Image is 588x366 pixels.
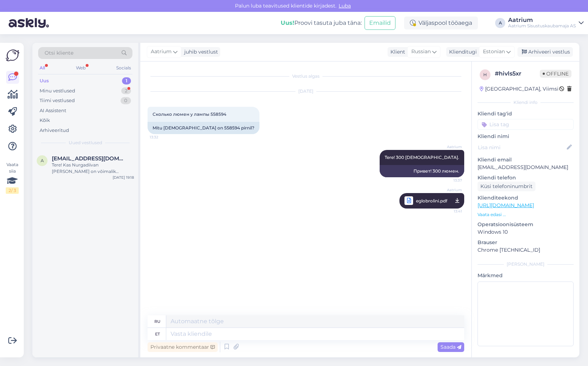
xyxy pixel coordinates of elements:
div: A [495,18,505,28]
span: Aatrium [435,144,462,150]
a: [URL][DOMAIN_NAME] [478,202,534,209]
div: [DATE] 19:18 [113,175,134,180]
div: Uus [40,77,49,84]
div: Aatrium Sisustuskaubamaja AS [508,23,576,29]
p: Kliendi nimi [478,133,574,140]
div: Väljaspool tööaega [404,17,478,29]
a: Aatriumeglobrolini.pdf13:41 [399,193,464,209]
p: Kliendi tag'id [478,110,574,118]
span: 13:37 [435,178,462,183]
span: Offline [540,70,571,78]
div: Arhiveeritud [40,127,69,134]
div: Socials [115,63,132,73]
div: AI Assistent [40,107,66,114]
div: juhib vestlust [181,48,218,56]
div: Arhiveeri vestlus [517,47,573,57]
div: Klient [388,48,405,56]
div: Klienditugi [446,48,477,56]
div: Aatrium [508,17,576,23]
div: Vaata siia [6,161,19,194]
p: Klienditeekond [478,194,574,202]
span: 13:41 [435,207,462,216]
span: a [41,158,44,163]
div: 0 [121,97,131,104]
div: Mitu [DEMOGRAPHIC_DATA] on 558594 pirnil? [148,122,259,134]
p: Operatsioonisüsteem [478,221,574,228]
div: Privaatne kommentaar [148,342,218,352]
div: [GEOGRAPHIC_DATA], Viimsi [480,85,558,93]
span: h [483,72,487,77]
div: 2 [121,87,131,95]
div: Küsi telefoninumbrit [478,182,535,191]
p: Kliendi email [478,156,574,164]
div: Привет! 300 люмен. [380,165,464,177]
div: Minu vestlused [40,87,75,95]
div: [PERSON_NAME] [478,261,574,267]
input: Lisa nimi [478,143,565,151]
p: Vaata edasi ... [478,211,574,218]
span: andryilusk@gmail.com [52,155,127,162]
div: All [38,63,46,73]
span: Сколько люмен у лампы 558594 [153,111,226,117]
div: et [155,328,160,340]
span: Luba [336,3,353,9]
span: 13:32 [150,134,177,140]
span: Saada [440,344,461,350]
div: Kliendi info [478,99,574,106]
span: Russian [411,48,431,56]
span: eglobrolini.pdf [416,196,447,205]
div: Kõik [40,117,50,124]
p: Kliendi telefon [478,174,574,182]
span: Aatrium [435,187,462,193]
a: AatriumAatrium Sisustuskaubamaja AS [508,17,584,29]
div: 1 [122,77,131,84]
p: Windows 10 [478,228,574,236]
span: Aatrium [151,48,172,56]
input: Lisa tag [478,119,574,130]
div: Vestlus algas [148,73,464,79]
button: Emailid [365,16,395,30]
img: Askly Logo [6,49,19,62]
p: [EMAIL_ADDRESS][DOMAIN_NAME] [478,164,574,171]
span: Tere! 300 [DEMOGRAPHIC_DATA]. [385,155,459,160]
span: Uued vestlused [69,139,102,146]
div: Tiimi vestlused [40,97,75,104]
div: 2 / 3 [6,187,19,194]
span: Estonian [483,48,505,56]
div: ru [154,315,160,328]
p: Märkmed [478,272,574,279]
div: Proovi tasuta juba täna: [281,19,362,27]
span: Otsi kliente [45,49,73,57]
div: Web [74,63,87,73]
div: # hivls5xr [495,69,540,78]
b: Uus! [281,19,294,26]
p: Chrome [TECHNICAL_ID] [478,246,574,254]
div: [DATE] [148,88,464,95]
div: Tere! Kas Nurgadiivan [PERSON_NAME] on võimalik internetist ka teist [PERSON_NAME] materjali tell... [52,162,134,175]
p: Brauser [478,239,574,246]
